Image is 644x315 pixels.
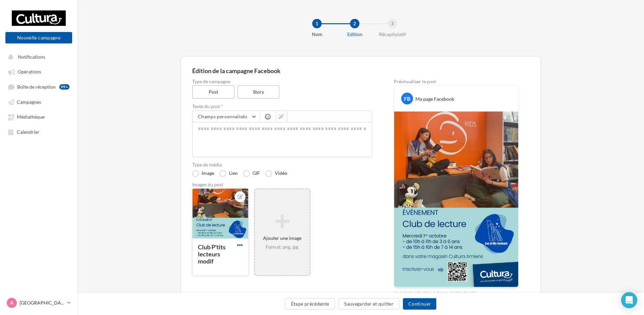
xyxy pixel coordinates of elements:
[285,298,335,310] button: Étape précédente
[192,162,372,167] label: Type de média
[4,126,74,138] a: Calendrier
[198,114,247,119] span: Champs personnalisés
[265,170,287,177] label: Vidéo
[237,85,280,99] label: Story
[401,93,413,104] div: FB
[333,31,376,38] div: Edition
[4,81,74,93] a: Boîte de réception99+
[20,300,64,306] p: [GEOGRAPHIC_DATA]
[350,19,359,28] div: 2
[192,79,372,84] label: Type de campagne
[17,129,39,135] span: Calendrier
[388,19,397,28] div: 3
[295,31,339,38] div: Nom
[312,19,322,28] div: 1
[4,51,71,63] button: Notifications
[192,170,214,177] label: Image
[192,68,529,74] div: Édition de la campagne Facebook
[371,31,414,38] div: Récapitulatif
[403,298,436,310] button: Continuer
[198,243,226,265] div: Club P'tits lecteurs modif
[219,170,238,177] label: Lien
[394,79,519,84] div: Prévisualiser le post
[18,69,41,75] span: Opérations
[193,111,260,122] button: Champs personnalisés
[192,104,372,109] label: Texte du post *
[17,114,45,120] span: Médiathèque
[192,182,372,187] div: Images du post
[339,298,399,310] button: Sauvegarder et quitter
[5,32,72,43] button: Nouvelle campagne
[243,170,260,177] label: GIF
[17,99,41,105] span: Campagnes
[4,111,74,123] a: Médiathèque
[192,85,235,99] label: Post
[621,292,637,308] div: Open Intercom Messenger
[4,65,74,77] a: Opérations
[394,287,519,296] div: La prévisualisation est non-contractuelle
[5,296,72,309] a: A [GEOGRAPHIC_DATA]
[59,84,69,90] div: 99+
[4,96,74,108] a: Campagnes
[17,84,56,90] span: Boîte de réception
[10,300,13,306] span: A
[415,96,454,102] div: Ma page Facebook
[18,54,45,60] span: Notifications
